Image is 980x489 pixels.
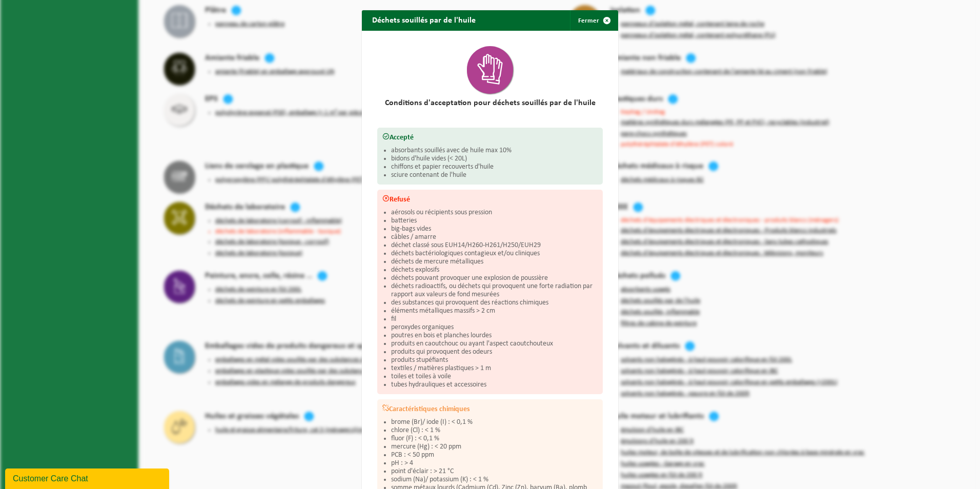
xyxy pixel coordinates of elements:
li: sodium (Na)/ potassium (K) : < 1 % [391,476,598,484]
li: produits en caoutchouc ou ayant l'aspect caoutchouteux [391,340,598,348]
li: textiles / matières plastiques > 1 m [391,364,598,373]
li: fluor (F) : < 0,1 % [391,435,598,443]
li: produits qui provoquent des odeurs [391,348,598,356]
li: brome (Br)/ iode (I) : < 0,1 % [391,418,598,426]
li: déchets pouvant provoquer une explosion de poussière [391,274,598,282]
h3: Accepté [382,133,598,141]
li: PCB : < 50 ppm [391,451,598,459]
h2: Conditions d'acceptation pour déchets souillés par de l'huile [377,99,603,107]
li: produits stupéfiants [391,356,598,364]
li: sciure contenant de l'huile [391,171,598,179]
li: absorbants souillés avec de huile max 10% [391,147,598,155]
iframe: chat widget [5,466,171,489]
li: point d'éclair : > 21 °C [391,467,598,476]
li: big-bags vides [391,225,598,233]
li: aérosols ou récipients sous pression [391,209,598,217]
li: câbles / amarre [391,233,598,241]
li: chiffons et papier recouverts d'huile [391,163,598,171]
li: pH : > 4 [391,459,598,467]
li: mercure (Hg) : < 20 ppm [391,443,598,451]
li: batteries [391,217,598,225]
li: fil [391,315,598,323]
li: peroxydes organiques [391,323,598,332]
button: Fermer [570,10,617,31]
li: déchet classé sous EUH14/H260-H261/H250/EUH29 [391,241,598,250]
li: tubes hydrauliques et accessoires [391,381,598,389]
li: chlore (Cl) : < 1 % [391,426,598,435]
li: poutres en bois et planches lourdes [391,332,598,340]
li: des substances qui provoquent des réactions chimiques [391,299,598,307]
li: déchets explosifs [391,266,598,274]
h3: Caractéristiques chimiques [382,404,598,413]
h3: Refusé [382,195,598,203]
li: bidons d'huile vides (< 20L) [391,155,598,163]
li: déchets de mercure métalliques [391,258,598,266]
li: toiles et toiles à voile [391,373,598,381]
li: déchets bactériologiques contagieux et/ou cliniques [391,250,598,258]
h2: Déchets souillés par de l'huile [362,10,486,30]
li: éléments métalliques massifs > 2 cm [391,307,598,315]
li: déchets radioactifs, ou déchets qui provoquent une forte radiation par rapport aux valeurs de fon... [391,282,598,299]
